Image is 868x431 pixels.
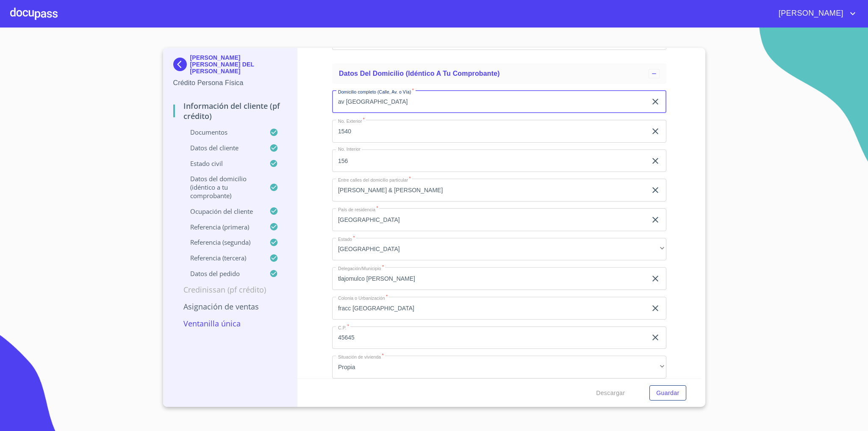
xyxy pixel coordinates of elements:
[173,101,287,121] p: Información del cliente (PF crédito)
[173,54,287,78] div: [PERSON_NAME] [PERSON_NAME] DEL [PERSON_NAME]
[650,97,660,107] button: clear input
[173,254,270,262] p: Referencia (tercera)
[650,303,660,313] button: clear input
[650,156,660,166] button: clear input
[650,332,660,343] button: clear input
[332,238,666,261] div: [GEOGRAPHIC_DATA]
[650,215,660,225] button: clear input
[173,128,270,136] p: Documentos
[173,223,270,231] p: Referencia (primera)
[173,159,270,168] p: Estado Civil
[173,269,270,278] p: Datos del pedido
[173,144,270,152] p: Datos del cliente
[173,301,287,312] p: Asignación de Ventas
[173,207,270,215] p: Ocupación del Cliente
[772,7,858,20] button: account of current user
[190,54,287,75] p: [PERSON_NAME] [PERSON_NAME] DEL [PERSON_NAME]
[332,64,666,84] div: Datos del domicilio (idéntico a tu comprobante)
[339,70,500,77] span: Datos del domicilio (idéntico a tu comprobante)
[650,185,660,195] button: clear input
[173,174,270,200] p: Datos del domicilio (idéntico a tu comprobante)
[650,274,660,284] button: clear input
[173,78,287,88] p: Crédito Persona Física
[656,388,679,398] span: Guardar
[772,7,848,20] span: [PERSON_NAME]
[173,318,287,329] p: Ventanilla única
[173,58,190,71] img: Docupass spot blue
[593,385,628,401] button: Descargar
[650,126,660,136] button: clear input
[649,385,686,401] button: Guardar
[332,356,666,379] div: Propia
[173,238,270,246] p: Referencia (segunda)
[173,285,287,295] p: Credinissan (PF crédito)
[596,388,625,398] span: Descargar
